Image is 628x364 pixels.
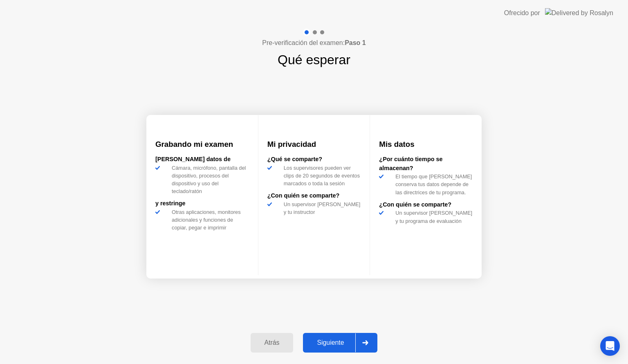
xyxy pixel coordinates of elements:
div: Un supervisor [PERSON_NAME] y tu programa de evaluación [392,209,473,225]
div: ¿Por cuánto tiempo se almacenan? [379,155,473,173]
div: Ofrecido por [504,8,540,18]
div: y restringe [155,199,249,208]
h3: Mis datos [379,139,473,150]
b: Paso 1 [345,39,366,46]
div: El tiempo que [PERSON_NAME] conserva tus datos depende de las directrices de tu programa. [392,173,473,196]
button: Atrás [251,333,294,353]
img: Delivered by Rosalyn [545,8,613,18]
h4: Pre-verificación del examen: [262,38,366,48]
div: [PERSON_NAME] datos de [155,155,249,164]
div: Siguiente [305,339,355,346]
div: Atrás [253,339,291,346]
div: Los supervisores pueden ver clips de 20 segundos de eventos marcados o toda la sesión [280,164,361,188]
button: Siguiente [303,333,377,353]
div: Un supervisor [PERSON_NAME] y tu instructor [280,200,361,216]
div: Open Intercom Messenger [600,336,620,356]
h3: Grabando mi examen [155,139,249,150]
div: Otras aplicaciones, monitores adicionales y funciones de copiar, pegar e imprimir [168,208,249,232]
div: ¿Con quién se comparte? [267,191,361,200]
h1: Qué esperar [278,50,350,70]
div: ¿Con quién se comparte? [379,200,473,209]
div: Cámara, micrófono, pantalla del dispositivo, procesos del dispositivo y uso del teclado/ratón [168,164,249,195]
div: ¿Qué se comparte? [267,155,361,164]
h3: Mi privacidad [267,139,361,150]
